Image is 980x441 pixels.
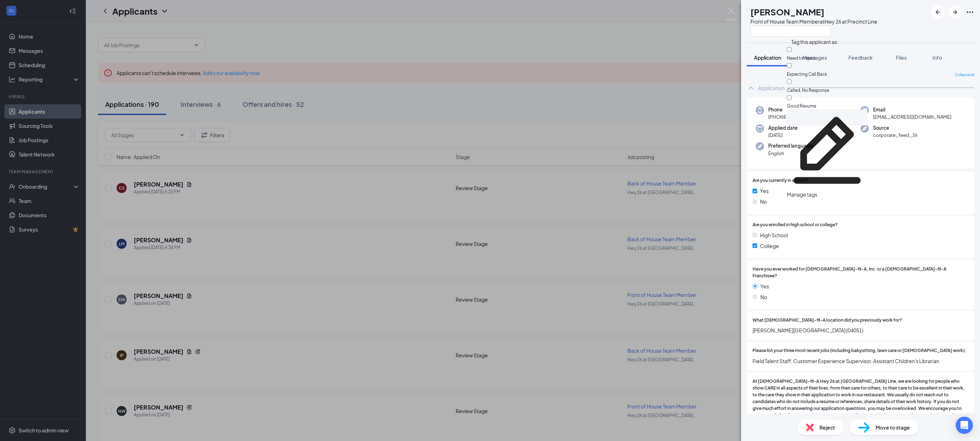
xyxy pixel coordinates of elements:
span: Reject [819,423,835,431]
span: Applied date [768,124,798,132]
input: Called, No Response [787,79,792,84]
span: At [DEMOGRAPHIC_DATA]-fil-A Hwy 26 at [GEOGRAPHIC_DATA] Line, we are looking for people who show ... [753,378,969,425]
span: Preferred language [768,142,813,149]
span: Are you currently in school? [753,177,808,184]
span: Need to reject [787,55,816,61]
span: Yes [760,187,769,195]
span: Have you ever worked for [DEMOGRAPHIC_DATA]-fil-A, Inc. or a [DEMOGRAPHIC_DATA]-fil-A Franchisee? [753,266,969,279]
span: Info [932,54,942,61]
span: No [760,293,767,301]
div: Open Intercom Messenger [956,417,973,434]
svg: Pencil [787,110,867,190]
button: ArrowLeftNew [931,6,944,19]
span: [PHONE_NUMBER] [768,113,810,120]
svg: ArrowRight [951,8,959,16]
input: Good Resume [787,95,792,100]
span: Source [873,124,918,132]
span: Are you enrolled in high school or college? [753,222,838,228]
div: Front of House Team Member at Hwy 26 at Precinct Line [750,18,877,25]
h1: [PERSON_NAME] [750,6,824,18]
div: Application [758,84,785,91]
span: What [DEMOGRAPHIC_DATA]-fil-A location did you previously work for? [753,317,902,324]
span: Email [873,106,951,113]
span: Please list your three most recent jobs (including babysitting, lawn care or [DEMOGRAPHIC_DATA] w... [753,347,966,354]
input: Expecting Call Back [787,63,792,68]
span: College [760,242,779,250]
div: Manage tags [787,190,867,198]
span: Expecting Call Back [787,71,827,77]
span: Called, No Response [787,88,829,93]
button: ArrowRight [949,6,961,19]
span: Move to stage [876,423,910,431]
span: Files [896,54,907,61]
svg: Ellipses [966,8,974,16]
span: [DATE] [768,132,798,139]
span: [EMAIL_ADDRESS][DOMAIN_NAME] [873,113,951,120]
span: Yes [760,282,769,290]
span: Tag this applicant as: [787,34,843,46]
span: corporate_feed_36 [873,132,918,139]
span: Collapse all [955,72,974,78]
span: Application [754,54,781,61]
input: Need to reject [787,47,792,52]
span: Phone [768,106,810,113]
span: Field Talent Staff, Customer Experience Supervisor, Assistant Children's Librarian [753,357,969,365]
span: No [760,198,767,205]
span: High School [760,231,788,239]
span: [PERSON_NAME][GEOGRAPHIC_DATA] (04051) [753,326,969,334]
svg: ArrowLeftNew [934,8,942,16]
span: Good Resume [787,103,816,109]
span: English [768,150,813,157]
svg: ChevronUp [747,84,755,92]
